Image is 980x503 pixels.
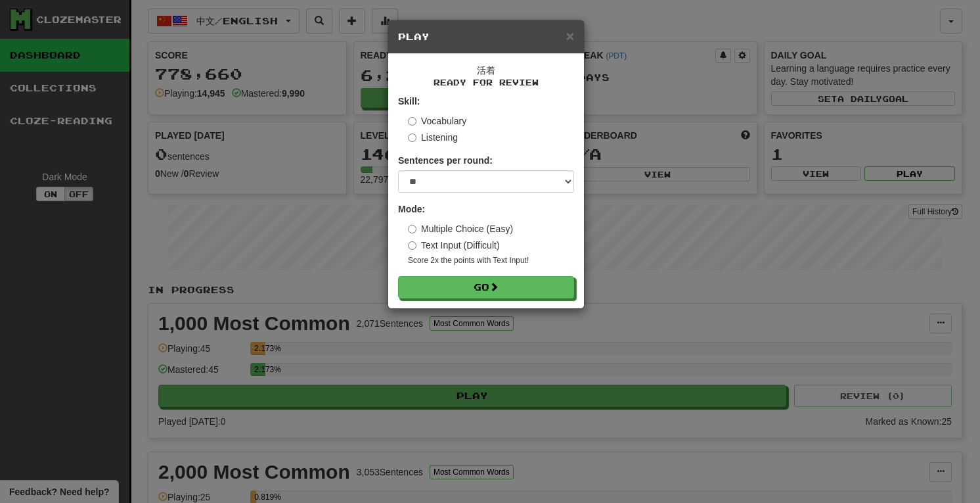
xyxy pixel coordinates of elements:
span: 活着 [477,64,495,76]
span: × [566,28,574,43]
strong: Mode: [398,204,425,214]
input: Listening [408,133,416,142]
input: Text Input (Difficult) [408,241,416,250]
input: Multiple Choice (Easy) [408,225,416,233]
label: Listening [408,131,458,144]
input: Vocabulary [408,117,416,126]
button: Close [566,29,574,43]
label: Vocabulary [408,114,466,128]
h5: Play [398,30,574,43]
label: Text Input (Difficult) [408,239,500,252]
label: Sentences per round: [398,154,493,167]
button: Go [398,276,574,299]
small: Ready for Review [398,77,574,88]
label: Multiple Choice (Easy) [408,222,513,235]
strong: Skill: [398,96,420,107]
small: Score 2x the points with Text Input ! [408,255,574,266]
